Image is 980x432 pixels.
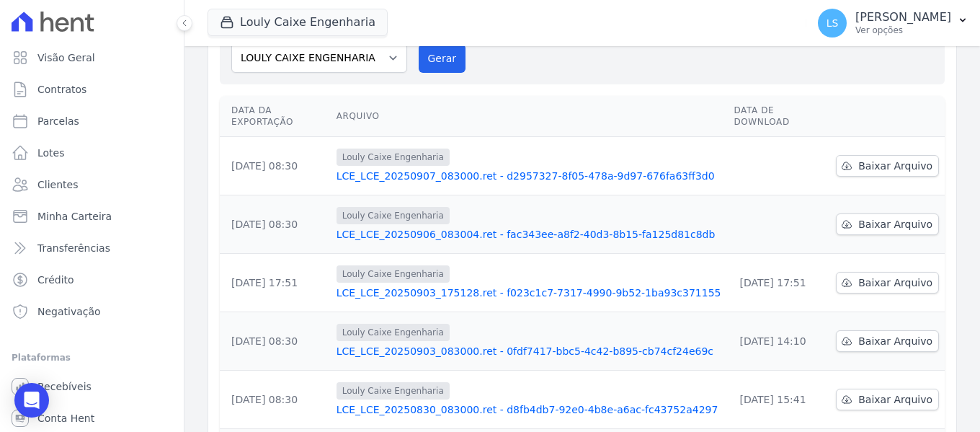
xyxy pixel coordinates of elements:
a: LCE_LCE_20250906_083004.ret - fac343ee-a8f2-40d3-8b15-fa125d81c8db [337,227,723,242]
a: Baixar Arquivo [836,155,939,177]
a: Negativação [6,297,178,326]
a: Visão Geral [6,43,178,72]
td: [DATE] 08:30 [220,137,331,195]
span: Lotes [37,146,65,160]
a: Clientes [6,170,178,199]
a: Baixar Arquivo [836,272,939,294]
th: Arquivo [331,96,729,137]
button: Louly Caixe Engenharia [208,9,388,36]
span: Minha Carteira [37,209,112,224]
a: Baixar Arquivo [836,330,939,352]
p: Ver opções [855,25,951,36]
a: LCE_LCE_20250903_175128.ret - f023c1c7-7317-4990-9b52-1ba93c371155 [337,286,723,300]
span: Contratos [37,82,86,97]
span: Baixar Arquivo [858,392,932,407]
a: Baixar Arquivo [836,213,939,235]
td: [DATE] 14:10 [728,312,830,371]
a: Contratos [6,75,178,104]
div: Open Intercom Messenger [14,383,49,418]
a: LCE_LCE_20250830_083000.ret - d8fb4db7-92e0-4b8e-a6ac-fc43752a4297 [337,402,723,417]
span: Baixar Arquivo [858,334,932,348]
span: Baixar Arquivo [858,275,932,290]
td: [DATE] 08:30 [220,195,331,254]
td: [DATE] 17:51 [728,254,830,312]
span: Negativação [37,304,101,319]
a: LCE_LCE_20250907_083000.ret - d2957327-8f05-478a-9d97-676fa63ff3d0 [337,169,723,183]
a: LCE_LCE_20250903_083000.ret - 0fdf7417-bbc5-4c42-b895-cb74cf24e69c [337,344,723,358]
span: Visão Geral [37,50,95,65]
span: Baixar Arquivo [858,217,932,232]
th: Data de Download [728,96,830,137]
td: [DATE] 08:30 [220,371,331,429]
th: Data da Exportação [220,96,331,137]
span: Louly Caixe Engenharia [337,149,450,166]
span: Baixar Arquivo [858,159,932,173]
td: [DATE] 08:30 [220,312,331,371]
span: Crédito [37,273,74,287]
td: [DATE] 17:51 [220,254,331,312]
a: Transferências [6,234,178,263]
a: Minha Carteira [6,202,178,231]
button: LS [PERSON_NAME] Ver opções [806,3,980,43]
span: Transferências [37,241,110,255]
span: LS [827,18,839,28]
button: Gerar [419,44,466,73]
span: Louly Caixe Engenharia [337,324,450,341]
p: [PERSON_NAME] [855,10,951,25]
span: Louly Caixe Engenharia [337,207,450,224]
a: Recebíveis [6,372,178,401]
span: Louly Caixe Engenharia [337,382,450,400]
span: Parcelas [37,114,79,128]
td: [DATE] 15:41 [728,371,830,429]
span: Louly Caixe Engenharia [337,265,450,283]
span: Recebíveis [37,379,92,394]
a: Lotes [6,138,178,167]
span: Clientes [37,177,78,192]
a: Crédito [6,265,178,294]
a: Parcelas [6,107,178,136]
span: Conta Hent [37,411,94,426]
a: Baixar Arquivo [836,389,939,410]
div: Plataformas [12,349,172,366]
